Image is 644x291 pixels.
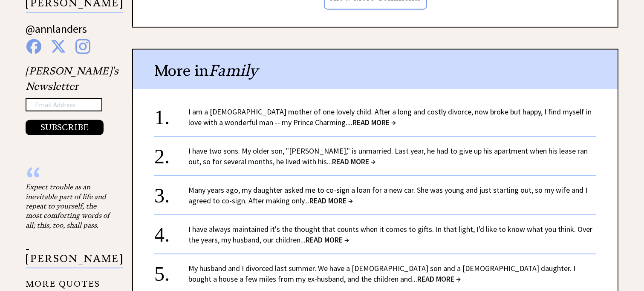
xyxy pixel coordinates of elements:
[133,50,618,89] div: More in
[188,224,592,245] a: I have always maintained it's the thought that counts when it comes to gifts. In that light, I'd ...
[209,61,258,80] span: Family
[26,272,100,289] a: MORE QUOTES
[26,39,41,54] img: facebook%20blue.png
[75,39,90,54] img: instagram%20blue.png
[51,39,66,54] img: x%20blue.png
[188,185,587,205] a: Many years ago, my daughter asked me to co-sign a loan for a new car. She was young and just star...
[154,106,188,122] div: 1.
[26,120,104,135] button: SUBSCRIBE
[26,98,102,112] input: Email Address
[26,244,123,268] p: - [PERSON_NAME]
[26,174,111,182] div: “
[188,146,588,166] a: I have two sons. My older son, "[PERSON_NAME]," is unmarried. Last year, he had to give up his ap...
[309,196,353,205] span: READ MORE →
[352,117,396,127] span: READ MORE →
[26,182,111,230] div: Expect trouble as an inevitable part of life and repeat to yourself, the most comforting words of...
[332,157,375,166] span: READ MORE →
[188,263,575,284] a: My husband and I divorced last summer. We have a [DEMOGRAPHIC_DATA] son and a [DEMOGRAPHIC_DATA] ...
[306,235,349,245] span: READ MORE →
[26,63,118,136] div: [PERSON_NAME]'s Newsletter
[417,274,461,284] span: READ MORE →
[154,263,188,279] div: 5.
[154,224,188,240] div: 4.
[188,107,592,127] a: I am a [DEMOGRAPHIC_DATA] mother of one lovely child. After a long and costly divorce, now broke ...
[26,22,87,44] a: @annlanders
[154,145,188,161] div: 2.
[154,185,188,200] div: 3.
